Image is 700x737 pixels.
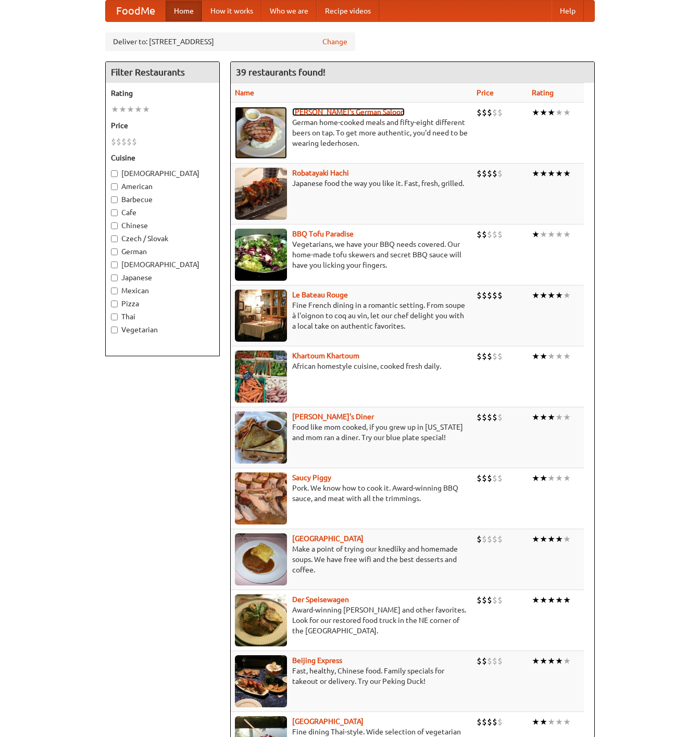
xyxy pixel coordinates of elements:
p: Award-winning [PERSON_NAME] and other favorites. Look for our restored food truck in the NE corne... [235,605,468,636]
img: tofuparadise.jpg [235,229,287,281]
li: $ [127,136,132,147]
li: ★ [555,533,563,545]
a: Khartoum Khartoum [292,352,359,360]
li: $ [482,655,487,667]
p: Food like mom cooked, if you grew up in [US_STATE] and mom ran a diner. Try our blue plate special! [235,422,468,443]
li: ★ [540,594,547,606]
li: ★ [532,229,540,240]
li: ★ [563,655,571,667]
input: Vegetarian [111,327,118,333]
li: $ [477,290,482,301]
li: ★ [532,351,540,362]
li: $ [482,229,487,240]
li: ★ [540,716,547,728]
li: $ [497,594,503,606]
li: ★ [563,351,571,362]
li: ★ [555,290,563,301]
li: ★ [555,655,563,667]
a: Name [235,89,254,97]
li: $ [487,655,492,667]
li: ★ [540,655,547,667]
li: ★ [532,533,540,545]
h5: Price [111,120,214,131]
li: ★ [142,104,150,115]
label: [DEMOGRAPHIC_DATA] [111,168,214,179]
a: Beijing Express [292,656,342,665]
a: [PERSON_NAME]'s German Saloon [292,108,405,116]
li: ★ [547,533,555,545]
li: ★ [127,104,134,115]
li: ★ [563,411,571,423]
input: American [111,183,118,190]
li: $ [487,411,492,423]
li: ★ [547,168,555,179]
p: German home-cooked meals and fifty-eight different beers on tap. To get more authentic, you'd nee... [235,117,468,148]
a: [PERSON_NAME]'s Diner [292,413,374,421]
li: $ [111,136,116,147]
img: sallys.jpg [235,411,287,464]
input: Barbecue [111,196,118,203]
input: Cafe [111,209,118,216]
p: Make a point of trying our knedlíky and homemade soups. We have free wifi and the best desserts a... [235,544,468,575]
li: ★ [532,594,540,606]
li: $ [477,655,482,667]
a: Le Bateau Rouge [292,291,348,299]
li: $ [497,411,503,423]
li: $ [497,168,503,179]
li: ★ [563,716,571,728]
input: Chinese [111,222,118,229]
li: $ [492,351,497,362]
li: $ [477,351,482,362]
li: ★ [547,594,555,606]
label: Barbecue [111,194,214,205]
img: khartoum.jpg [235,351,287,403]
a: Recipe videos [317,1,379,21]
li: ★ [532,168,540,179]
li: $ [492,533,497,545]
li: $ [477,594,482,606]
li: $ [497,472,503,484]
li: ★ [555,168,563,179]
a: Home [166,1,202,21]
label: Mexican [111,285,214,296]
li: $ [487,290,492,301]
li: ★ [555,594,563,606]
a: Help [552,1,584,21]
li: $ [477,229,482,240]
label: Vegetarian [111,324,214,335]
label: Japanese [111,272,214,283]
li: ★ [547,411,555,423]
ng-pluralize: 39 restaurants found! [236,67,326,77]
li: ★ [563,229,571,240]
li: ★ [540,351,547,362]
li: ★ [134,104,142,115]
a: How it works [202,1,261,21]
li: $ [492,716,497,728]
li: $ [477,472,482,484]
label: Cafe [111,207,214,218]
b: [GEOGRAPHIC_DATA] [292,534,364,543]
li: $ [477,716,482,728]
li: $ [487,472,492,484]
li: $ [482,351,487,362]
li: ★ [532,411,540,423]
p: Fast, healthy, Chinese food. Family specials for takeout or delivery. Try our Peking Duck! [235,666,468,686]
li: ★ [540,168,547,179]
li: $ [492,472,497,484]
a: Der Speisewagen [292,595,349,604]
li: $ [492,229,497,240]
img: esthers.jpg [235,107,287,159]
li: ★ [547,229,555,240]
a: Robatayaki Hachi [292,169,349,177]
input: Pizza [111,301,118,307]
li: $ [492,290,497,301]
input: Mexican [111,288,118,294]
li: $ [497,716,503,728]
li: ★ [547,716,555,728]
